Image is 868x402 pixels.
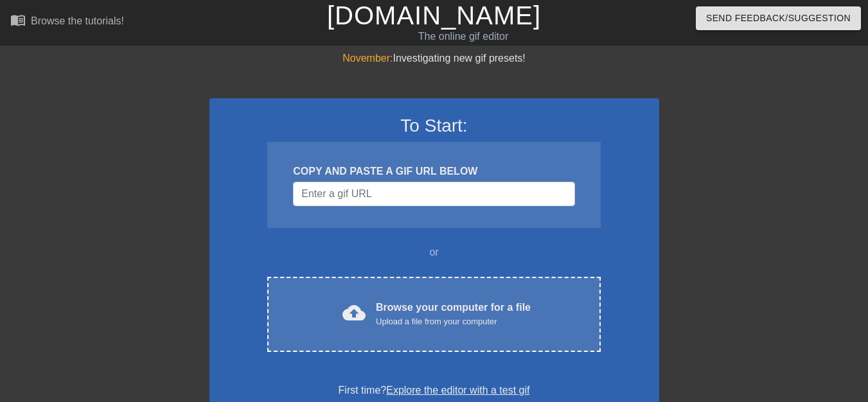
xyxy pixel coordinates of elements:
[226,115,642,137] h3: To Start:
[293,182,574,206] input: Username
[327,1,541,30] a: [DOMAIN_NAME]
[10,12,124,32] a: Browse the tutorials!
[696,6,861,30] button: Send Feedback/Suggestion
[226,383,642,398] div: First time?
[342,301,366,324] span: cloud_upload
[31,15,124,26] div: Browse the tutorials!
[376,300,531,328] div: Browse your computer for a file
[706,10,851,26] span: Send Feedback/Suggestion
[342,53,393,64] span: November:
[296,29,630,44] div: The online gif editor
[243,245,626,260] div: or
[376,315,531,328] div: Upload a file from your computer
[386,385,529,396] a: Explore the editor with a test gif
[209,51,659,66] div: Investigating new gif presets!
[293,164,574,179] div: COPY AND PASTE A GIF URL BELOW
[10,12,26,28] span: menu_book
